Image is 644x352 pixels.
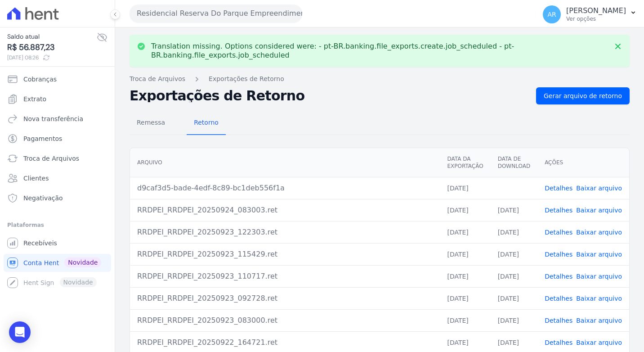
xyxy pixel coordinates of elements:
[187,112,226,135] a: Retorno
[7,220,107,230] div: Plataformas
[137,315,433,326] div: RRDPEI_RRDPEI_20250923_083000.ret
[440,287,490,309] td: [DATE]
[440,221,490,243] td: [DATE]
[537,148,629,177] th: Ações
[545,251,572,258] a: Detalhes
[576,317,622,324] a: Baixar arquivo
[545,317,572,324] a: Detalhes
[440,199,490,221] td: [DATE]
[137,205,433,216] div: RRDPEI_RRDPEI_20250924_083003.ret
[576,229,622,236] a: Baixar arquivo
[491,243,537,265] td: [DATE]
[137,271,433,282] div: RRDPEI_RRDPEI_20250923_110717.ret
[440,177,490,199] td: [DATE]
[64,257,101,267] span: Novidade
[137,249,433,260] div: RRDPEI_RRDPEI_20250923_115429.ret
[4,70,111,88] a: Cobranças
[23,174,49,183] span: Clientes
[7,70,107,292] nav: Sidebar
[545,229,572,236] a: Detalhes
[4,110,111,128] a: Nova transferência
[7,41,97,54] span: R$ 56.887,23
[130,5,302,23] button: Residencial Reserva Do Parque Empreendimento Imobiliario LTDA
[547,11,556,18] span: AR
[576,251,622,258] a: Baixar arquivo
[491,199,537,221] td: [DATE]
[536,2,644,27] button: AR [PERSON_NAME] Ver opções
[151,42,608,60] p: Translation missing. Options considered were: - pt-BR.banking.file_exports.create.job_scheduled -...
[545,339,572,346] a: Detalhes
[4,169,111,187] a: Clientes
[545,295,572,302] a: Detalhes
[576,185,622,192] a: Baixar arquivo
[23,134,62,143] span: Pagamentos
[491,287,537,309] td: [DATE]
[23,154,79,163] span: Troca de Arquivos
[23,194,63,203] span: Negativação
[576,339,622,346] a: Baixar arquivo
[4,189,111,207] a: Negativação
[566,15,626,23] p: Ver opções
[491,309,537,331] td: [DATE]
[4,234,111,252] a: Recebíveis
[4,149,111,167] a: Troca de Arquivos
[491,221,537,243] td: [DATE]
[545,207,572,214] a: Detalhes
[491,265,537,287] td: [DATE]
[130,74,630,84] nav: Breadcrumb
[491,148,537,177] th: Data de Download
[440,243,490,265] td: [DATE]
[131,113,170,131] span: Remessa
[130,112,172,135] a: Remessa
[440,309,490,331] td: [DATE]
[576,295,622,302] a: Baixar arquivo
[130,148,440,177] th: Arquivo
[137,337,433,348] div: RRDPEI_RRDPEI_20250922_164721.ret
[23,114,83,123] span: Nova transferência
[23,258,59,267] span: Conta Hent
[545,273,572,280] a: Detalhes
[130,90,529,102] h2: Exportações de Retorno
[137,183,433,194] div: d9caf3d5-bade-4edf-8c89-bc1deb556f1a
[188,113,224,131] span: Retorno
[209,74,284,84] a: Exportações de Retorno
[545,185,572,192] a: Detalhes
[137,227,433,238] div: RRDPEI_RRDPEI_20250923_122303.ret
[23,75,57,84] span: Cobranças
[7,32,97,41] span: Saldo atual
[576,207,622,214] a: Baixar arquivo
[440,148,490,177] th: Data da Exportação
[137,293,433,304] div: RRDPEI_RRDPEI_20250923_092728.ret
[566,6,626,15] p: [PERSON_NAME]
[4,254,111,272] a: Conta Hent Novidade
[4,130,111,148] a: Pagamentos
[4,90,111,108] a: Extrato
[440,265,490,287] td: [DATE]
[544,91,622,100] span: Gerar arquivo de retorno
[9,321,31,343] div: Open Intercom Messenger
[130,74,185,84] a: Troca de Arquivos
[23,95,46,104] span: Extrato
[536,87,630,104] a: Gerar arquivo de retorno
[576,273,622,280] a: Baixar arquivo
[7,54,97,62] span: [DATE] 08:26
[23,239,57,248] span: Recebíveis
